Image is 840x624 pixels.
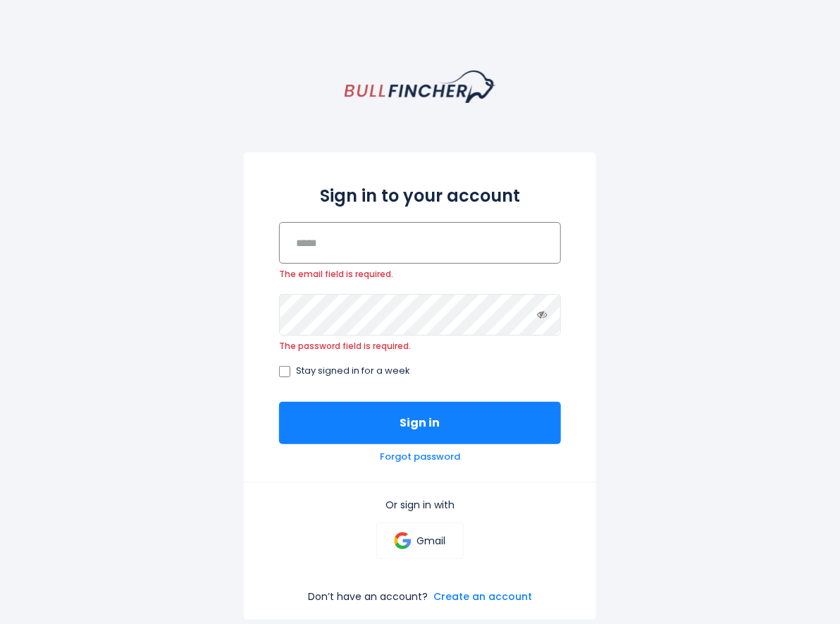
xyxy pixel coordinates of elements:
span: The email field is required. [279,269,561,280]
p: Don’t have an account? [308,590,428,603]
a: Forgot password [380,451,460,463]
p: Gmail [416,534,445,547]
a: Gmail [376,522,463,559]
a: Create an account [433,590,532,603]
span: The password field is required. [279,341,561,352]
button: Sign in [279,402,561,444]
span: Stay signed in for a week [296,365,410,377]
input: Stay signed in for a week [279,366,290,377]
a: homepage [345,71,496,103]
h2: Sign in to your account [279,183,561,208]
p: Or sign in with [279,498,561,511]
